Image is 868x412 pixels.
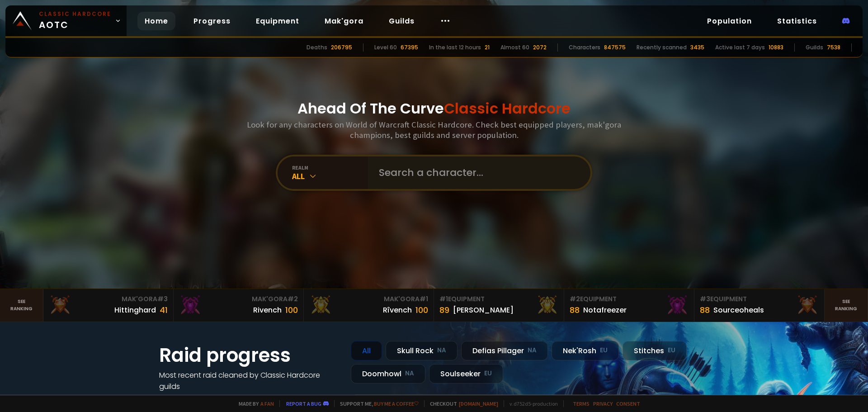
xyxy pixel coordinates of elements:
h1: Raid progress [159,341,340,369]
span: v. d752d5 - production [504,400,558,407]
a: #2Equipment88Notafreezer [564,289,694,322]
small: NA [528,346,537,355]
div: Equipment [439,294,558,304]
a: Terms [573,400,590,407]
a: Classic HardcoreAOTC [5,5,127,36]
div: Mak'Gora [179,294,298,304]
a: Privacy [593,400,613,407]
a: Population [700,12,759,30]
div: 10883 [769,43,783,52]
div: 100 [285,304,298,316]
div: 7538 [827,43,840,52]
div: 2072 [533,43,547,52]
h4: Most recent raid cleaned by Classic Hardcore guilds [159,369,340,392]
div: Soulseeker [429,364,503,384]
div: Deaths [307,43,327,52]
div: Level 60 [374,43,397,52]
div: Almost 60 [500,43,529,52]
a: [DOMAIN_NAME] [459,400,498,407]
div: 67395 [401,43,418,52]
span: Classic Hardcore [444,98,571,118]
span: # 1 [439,294,448,303]
a: Mak'gora [317,12,371,30]
span: # 1 [420,294,428,303]
div: Rivench [253,304,282,316]
a: Statistics [770,12,824,30]
a: Seeranking [825,289,868,322]
div: Nek'Rosh [552,341,619,360]
small: NA [405,369,414,378]
span: Support me, [334,400,419,407]
div: Equipment [570,294,689,304]
h1: Ahead Of The Curve [297,98,571,119]
div: Stitches [623,341,687,360]
span: Checkout [424,400,498,407]
div: 100 [415,304,428,316]
div: Active last 7 days [715,43,765,52]
span: AOTC [39,10,111,32]
div: Skull Rock [386,341,458,360]
div: All [292,171,368,181]
div: Sourceoheals [713,304,764,316]
a: Mak'Gora#3Hittinghard41 [43,289,174,322]
div: 206795 [331,43,352,52]
div: Hittinghard [114,304,156,316]
input: Search a character... [373,156,580,189]
a: Report a bug [286,400,321,407]
div: 3435 [690,43,704,52]
div: Mak'Gora [49,294,168,304]
span: Made by [233,400,274,407]
div: 41 [160,304,168,316]
div: 21 [485,43,490,52]
div: Guilds [806,43,823,52]
a: Mak'Gora#2Rivench100 [174,289,304,322]
div: 89 [439,304,449,316]
a: Consent [616,400,640,407]
small: EU [484,369,492,378]
div: Mak'Gora [309,294,428,304]
small: EU [600,346,608,355]
span: # 2 [288,294,298,303]
a: a fan [260,400,274,407]
div: realm [292,164,368,171]
a: See all progress [159,393,218,403]
div: 88 [570,304,580,316]
small: NA [437,346,446,355]
div: 88 [700,304,710,316]
div: Recently scanned [637,43,687,52]
div: Rîvench [383,304,412,316]
div: All [351,341,382,360]
small: Classic Hardcore [39,10,111,18]
div: [PERSON_NAME] [453,304,514,316]
a: Mak'Gora#1Rîvench100 [304,289,434,322]
div: Characters [569,43,600,52]
a: Guilds [382,12,422,30]
a: #3Equipment88Sourceoheals [694,289,825,322]
div: Defias Pillager [461,341,548,360]
a: Buy me a coffee [374,400,419,407]
h3: Look for any characters on World of Warcraft Classic Hardcore. Check best equipped players, mak'g... [243,119,625,140]
div: Notafreezer [583,304,627,316]
div: 847575 [604,43,626,52]
span: # 3 [157,294,168,303]
div: Doomhowl [351,364,425,384]
a: #1Equipment89[PERSON_NAME] [434,289,564,322]
a: Equipment [249,12,307,30]
span: # 3 [700,294,710,303]
div: In the last 12 hours [429,43,481,52]
a: Progress [186,12,238,30]
small: EU [668,346,675,355]
div: Equipment [700,294,819,304]
a: Home [137,12,175,30]
span: # 2 [570,294,580,303]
